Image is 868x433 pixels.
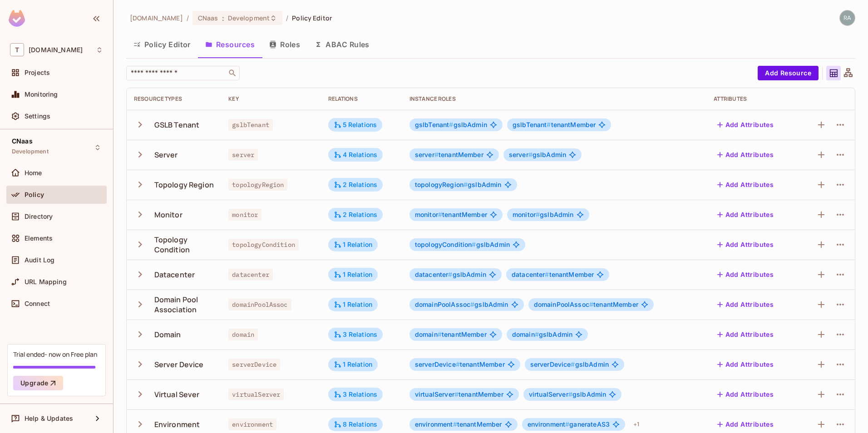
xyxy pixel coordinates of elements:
div: Server Device [154,359,204,369]
div: 5 Relations [334,121,377,129]
span: tenantMember [415,421,502,428]
div: 3 Relations [334,330,378,339]
div: Trial ended- now on Free plan [13,350,97,359]
div: 8 Relations [334,420,378,428]
span: server [415,151,439,158]
span: serverDevice [530,360,575,368]
span: CNaas [12,138,33,145]
span: tenantMember [513,121,596,128]
div: Monitor [154,210,182,220]
span: gslbAdmin [415,301,508,308]
span: tenantMember [415,151,483,158]
span: Projects [25,69,50,76]
div: Resource Types [134,95,214,103]
span: gslbAdmin [530,361,609,368]
span: # [434,151,439,158]
span: # [571,360,575,368]
span: T [10,43,24,56]
span: Directory [25,213,53,220]
span: # [547,121,551,128]
span: Development [228,14,270,22]
div: Key [228,95,313,103]
span: virtualServer [228,389,284,400]
span: monitor [415,211,442,218]
button: Add Attributes [714,148,778,162]
span: domainPoolAssoc [415,300,474,308]
span: serverDevice [228,359,280,370]
button: Add Attributes [714,207,778,222]
span: gslbAdmin [529,391,606,398]
div: Instance roles [409,95,699,103]
span: tenantMember [534,301,638,308]
span: Workspace: t-mobile.com [29,46,83,54]
span: gslbAdmin [509,151,566,158]
span: gslbAdmin [415,181,502,188]
img: ravikanth.thoomozu1@t-mobile.com [840,10,855,25]
button: Upgrade [13,376,63,390]
button: Add Attributes [714,267,778,282]
button: ABAC Rules [307,33,377,56]
span: server [228,149,258,161]
span: server [509,151,533,158]
span: domainPoolAssoc [534,300,593,308]
span: tenantMember [512,271,594,278]
span: # [536,211,540,218]
span: monitor [513,211,540,218]
span: # [545,271,549,278]
span: Home [25,169,42,177]
div: Virtual Sever [154,389,200,399]
span: tenantMember [415,331,487,338]
span: gslbAdmin [512,331,572,338]
div: Topology Condition [154,235,214,255]
div: GSLB Tenant [154,120,200,130]
span: # [535,330,539,338]
span: gslbAdmin [415,121,487,128]
span: gslbAdmin [415,241,510,248]
span: # [454,390,459,398]
li: / [286,14,288,22]
div: Relations [328,95,395,103]
span: # [456,360,460,368]
button: Resources [198,33,262,56]
span: Audit Log [25,256,54,264]
span: tenantMember [415,361,505,368]
img: SReyMgAAAABJRU5ErkJggg== [9,10,25,27]
button: Add Attributes [714,357,778,372]
div: 1 Relation [334,360,373,369]
span: URL Mapping [25,278,67,285]
span: Policy [25,191,44,198]
button: Add Attributes [714,177,778,192]
span: ganerateAS3 [528,421,610,428]
div: Environment [154,419,200,429]
div: Topology Region [154,180,214,190]
span: gslbTenant [513,121,551,128]
button: Add Attributes [714,417,778,432]
span: virtualServer [415,390,459,398]
div: Datacenter [154,270,195,280]
span: # [438,330,442,338]
div: 2 Relations [334,211,378,219]
span: # [449,121,453,128]
div: Domain [154,330,181,340]
div: + 1 [630,417,643,432]
span: datacenter [415,271,453,278]
button: Add Attributes [714,237,778,252]
span: # [565,420,569,428]
div: 3 Relations [334,390,378,399]
button: Policy Editor [126,33,198,56]
button: Roles [262,33,307,56]
span: domain [415,330,442,338]
span: Elements [25,235,53,242]
span: Help & Updates [25,415,73,422]
div: 2 Relations [334,181,378,189]
span: datacenter [228,269,273,280]
span: gslbTenant [228,119,273,131]
div: 1 Relation [334,300,373,309]
span: the active workspace [130,14,183,22]
span: gslbAdmin [415,271,486,278]
button: Add Attributes [714,387,778,402]
button: Add Resource [758,66,819,80]
span: gslbAdmin [513,211,574,218]
button: Add Attributes [714,327,778,342]
span: domainPoolAssoc [228,299,291,310]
